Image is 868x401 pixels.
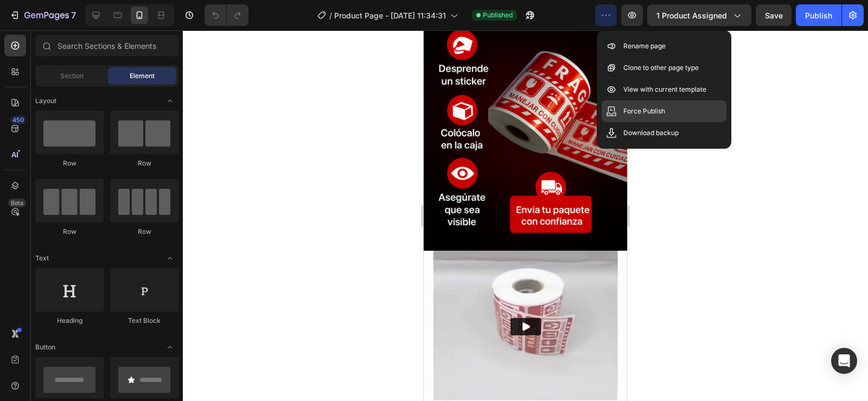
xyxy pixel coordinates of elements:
span: Save [765,11,783,20]
div: Row [35,158,104,168]
span: Section [60,71,84,81]
input: Search Sections & Elements [35,35,178,56]
div: Beta [8,199,26,207]
div: Row [110,158,178,168]
p: Clone to other page type [623,62,699,73]
p: 7 [71,9,76,22]
span: 1 product assigned [656,10,727,21]
p: View with current template [623,84,706,95]
div: Open Intercom Messenger [831,348,857,374]
span: Toggle open [161,92,178,110]
div: Row [110,227,178,237]
p: Rename page [623,41,666,52]
p: Force Publish [623,106,665,117]
span: Product Page - [DATE] 11:34:31 [334,10,446,21]
div: 450 [10,116,26,124]
span: Published [483,10,513,20]
div: Heading [35,316,104,326]
div: Row [35,227,104,237]
span: Button [35,342,55,352]
iframe: Design area [424,30,627,401]
span: Toggle open [161,250,178,267]
button: Publish [796,4,841,26]
span: Text [35,253,49,263]
div: Undo/Redo [205,4,248,26]
div: Publish [805,10,832,21]
button: 7 [4,4,81,26]
span: / [329,10,332,21]
span: Layout [35,96,56,106]
p: Download backup [623,128,679,138]
button: Save [756,4,792,26]
span: Toggle open [161,339,178,356]
div: Text Block [110,316,178,326]
span: Element [130,71,155,81]
button: 1 product assigned [647,4,751,26]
